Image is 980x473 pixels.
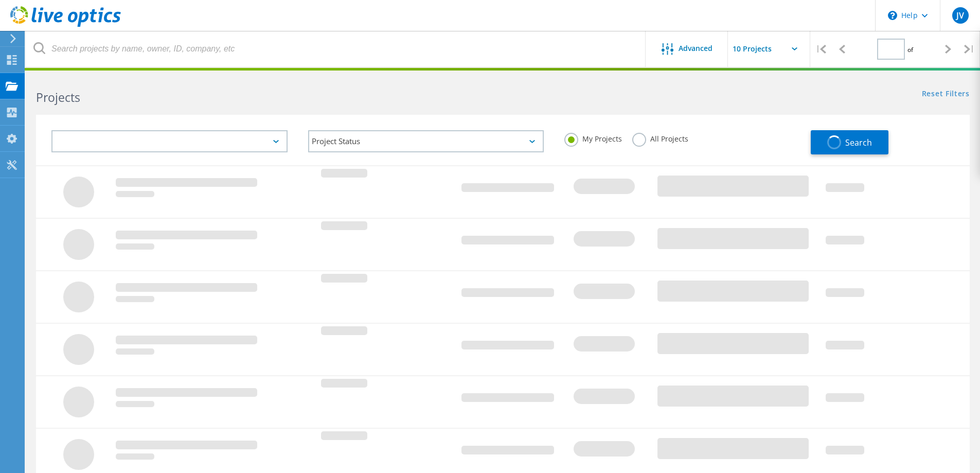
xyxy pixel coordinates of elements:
label: My Projects [564,133,622,143]
label: All Projects [632,133,688,143]
button: Search [811,130,888,154]
input: Search projects by name, owner, ID, company, etc [26,31,646,67]
div: Project Status [308,130,544,152]
b: Projects [36,89,80,106]
a: Reset Filters [922,90,970,99]
svg: \n [888,11,897,20]
a: Live Optics Dashboard [10,22,121,29]
div: | [810,31,831,67]
span: Advanced [679,45,712,52]
span: JV [956,11,964,20]
span: of [907,45,913,54]
div: | [959,31,980,67]
span: Search [845,137,872,148]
